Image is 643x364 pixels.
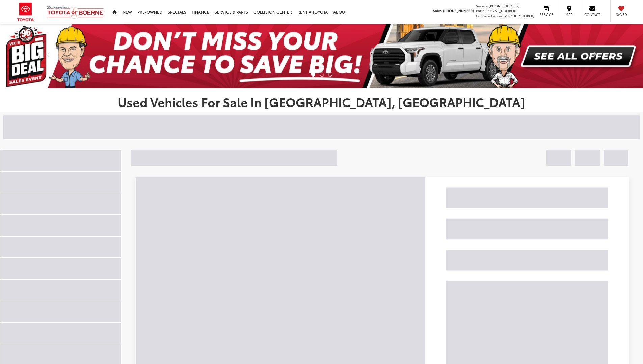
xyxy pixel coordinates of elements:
span: Sales [433,8,442,13]
span: Parts [476,8,484,13]
span: [PHONE_NUMBER] [503,13,534,18]
span: Contact [584,12,600,17]
span: Service [476,3,488,8]
span: Service [539,12,554,17]
span: [PHONE_NUMBER] [485,8,516,13]
span: Saved [614,12,629,17]
span: [PHONE_NUMBER] [443,8,474,13]
span: Collision Center [476,13,502,18]
img: Vic Vaughan Toyota of Boerne [47,5,104,19]
span: [PHONE_NUMBER] [489,3,520,8]
span: Map [562,12,577,17]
